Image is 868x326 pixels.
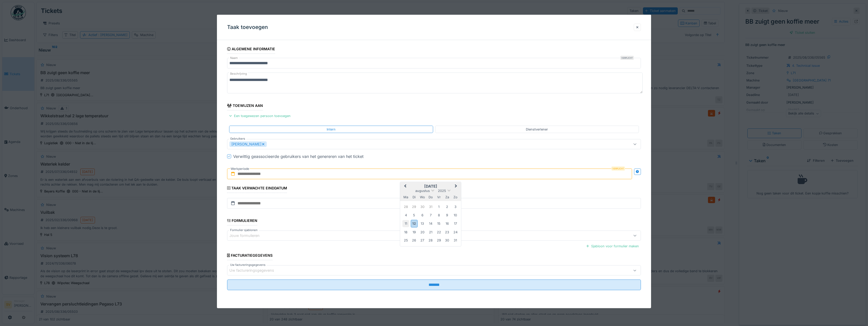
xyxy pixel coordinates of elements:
label: Beschrijving [229,71,248,77]
button: Previous Month [401,183,409,191]
label: Werkperiode [230,166,250,172]
div: Choose woensdag 30 juli 2025 [419,203,426,210]
div: Een toegewezen persoon toevoegen [227,112,293,119]
div: Choose maandag 28 juli 2025 [402,203,409,210]
div: dinsdag [411,193,418,200]
div: Choose dinsdag 19 augustus 2025 [411,229,418,236]
div: donderdag [427,193,434,200]
div: Choose zaterdag 9 augustus 2025 [444,212,451,219]
div: Formulieren [227,217,257,225]
div: Sjabloon voor formulier maken [584,243,641,250]
div: [PERSON_NAME] [229,141,267,147]
div: Taak verwachte einddatum [227,184,287,193]
div: Choose woensdag 27 augustus 2025 [419,237,426,244]
div: Choose zaterdag 30 augustus 2025 [444,237,451,244]
div: Uw factureringsgegevens [229,268,281,273]
div: Choose vrijdag 29 augustus 2025 [435,237,442,244]
label: Gebruikers [229,137,246,141]
div: Facturatiegegevens [227,252,273,260]
label: Naam [229,56,239,60]
div: Choose donderdag 21 augustus 2025 [427,229,434,236]
div: Dienstverlener [526,127,548,132]
label: Formulier sjablonen [229,228,259,232]
div: Choose vrijdag 15 augustus 2025 [435,220,442,227]
div: zaterdag [444,193,451,200]
div: Choose zondag 10 augustus 2025 [452,212,459,219]
div: Choose zondag 3 augustus 2025 [452,203,459,210]
div: maandag [402,193,409,200]
div: Choose dinsdag 12 augustus 2025 [411,220,418,227]
span: augustus [415,189,430,193]
div: Verwittig geassocieerde gebruikers van het genereren van het ticket [233,153,364,159]
span: 2025 [438,189,446,193]
div: Choose maandag 25 augustus 2025 [402,237,409,244]
div: woensdag [419,193,426,200]
div: Choose woensdag 6 augustus 2025 [419,212,426,219]
div: Choose zaterdag 16 augustus 2025 [444,220,451,227]
div: Verplicht [620,56,634,60]
div: Choose zondag 24 augustus 2025 [452,229,459,236]
div: Choose vrijdag 8 augustus 2025 [435,212,442,219]
div: Choose maandag 4 augustus 2025 [402,212,409,219]
div: Algemene informatie [227,45,275,54]
div: Choose dinsdag 29 juli 2025 [411,203,418,210]
div: Choose maandag 11 augustus 2025 [402,220,409,227]
div: Choose dinsdag 26 augustus 2025 [411,237,418,244]
div: Choose donderdag 31 juli 2025 [427,203,434,210]
div: Choose vrijdag 1 augustus 2025 [435,203,442,210]
div: vrijdag [435,193,442,200]
div: Choose zaterdag 23 augustus 2025 [444,229,451,236]
h3: Taak toevoegen [227,24,268,30]
label: Uw factureringsgegevens [229,263,266,267]
div: Intern [327,127,336,132]
div: Choose dinsdag 5 augustus 2025 [411,212,418,219]
div: Choose woensdag 13 augustus 2025 [419,220,426,227]
div: Choose maandag 18 augustus 2025 [402,229,409,236]
button: Next Month [452,183,461,191]
div: zondag [452,193,459,200]
div: Choose woensdag 20 augustus 2025 [419,229,426,236]
div: Month augustus, 2025 [402,203,460,244]
div: Verplicht [611,167,625,171]
div: Choose zondag 31 augustus 2025 [452,237,459,244]
h2: [DATE] [400,184,461,189]
div: Jouw formulieren [229,233,267,238]
div: Toewijzen aan [227,102,263,110]
div: Choose zondag 17 augustus 2025 [452,220,459,227]
div: Choose vrijdag 22 augustus 2025 [435,229,442,236]
div: Choose donderdag 14 augustus 2025 [427,220,434,227]
div: Choose donderdag 7 augustus 2025 [427,212,434,219]
div: Choose zaterdag 2 augustus 2025 [444,203,451,210]
div: Choose donderdag 28 augustus 2025 [427,237,434,244]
